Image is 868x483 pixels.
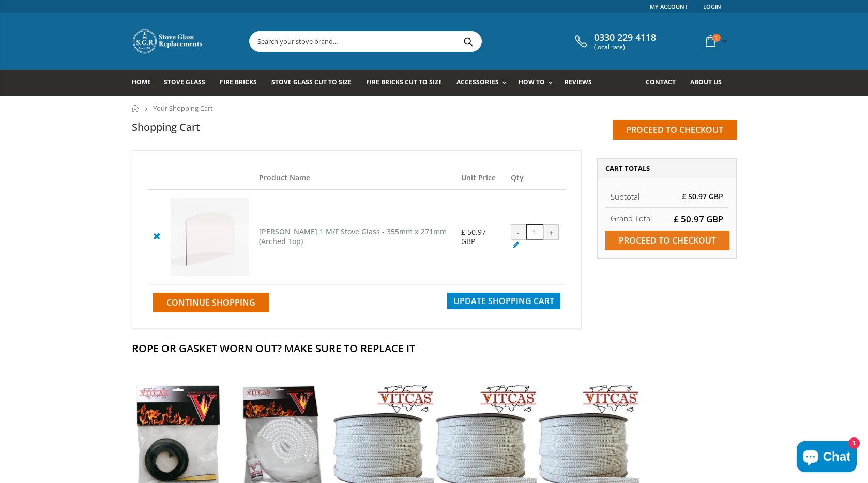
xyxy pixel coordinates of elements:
[461,227,486,246] span: £ 50.97 GBP
[519,78,545,86] span: How To
[594,43,656,51] span: (local rate)
[220,78,257,86] span: Fire Bricks
[456,78,498,86] span: Accessories
[712,34,721,42] span: 1
[164,70,213,96] a: Stove Glass
[594,32,656,43] span: 0330 229 4118
[511,224,526,240] div: -
[366,78,442,86] span: Fire Bricks Cut To Size
[605,231,729,250] input: Proceed to checkout
[153,293,269,312] a: Continue Shopping
[132,341,737,355] h2: Rope Or Gasket Worn Out? Make Sure To Replace It
[153,103,213,113] span: Your Shopping Cart
[166,297,255,308] span: Continue Shopping
[220,70,265,96] a: Fire Bricks
[565,78,592,86] span: Reviews
[132,78,151,86] span: Home
[366,70,450,96] a: Fire Bricks Cut To Size
[457,32,480,51] button: Search
[164,78,205,86] span: Stove Glass
[646,70,683,96] a: Contact
[456,167,506,190] th: Unit Price
[690,70,729,96] a: About us
[611,213,652,223] strong: Grand Total
[250,32,597,51] input: Search your stove brand...
[132,105,140,112] a: Home
[605,163,650,173] span: Cart Totals
[171,198,249,276] img: Nestor Harmony 1 M/F Stove Glass - 355mm x 271mm (Arched Top)
[453,295,554,307] span: Update Shopping Cart
[674,213,723,225] span: £ 50.97 GBP
[132,120,200,134] h1: Shopping Cart
[682,191,723,201] span: £ 50.97 GBP
[254,167,455,190] th: Product Name
[613,120,737,140] input: Proceed to checkout
[506,167,566,190] th: Qty
[702,31,729,51] a: 1
[794,441,860,475] inbox-online-store-chat: Shopify online store chat
[271,70,359,96] a: Stove Glass Cut To Size
[611,191,639,202] span: Subtotal
[646,78,676,86] span: Contact
[132,28,204,54] img: Stove Glass Replacement
[572,32,656,51] a: 0330 229 4118 (local rate)
[543,224,559,240] div: +
[456,70,511,96] a: Accessories
[132,70,159,96] a: Home
[519,70,558,96] a: How To
[271,78,352,86] span: Stove Glass Cut To Size
[565,70,600,96] a: Reviews
[447,293,560,309] button: Update Shopping Cart
[259,227,447,246] a: [PERSON_NAME] 1 M/F Stove Glass - 355mm x 271mm (Arched Top)
[690,78,722,86] span: About us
